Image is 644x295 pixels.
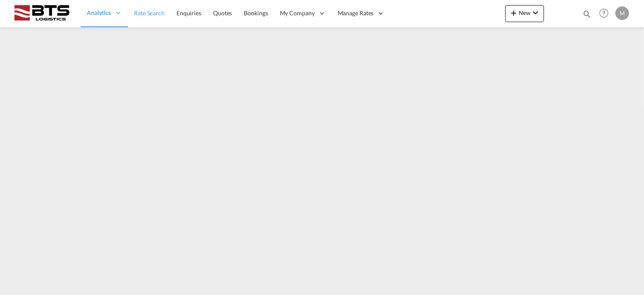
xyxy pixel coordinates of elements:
[582,9,592,19] md-icon: icon-magnify
[582,9,592,22] div: icon-magnify
[509,9,541,16] span: New
[280,9,315,17] span: My Company
[87,9,111,17] span: Analytics
[616,6,629,20] div: M
[530,8,541,18] md-icon: icon-chevron-down
[597,6,611,20] span: Help
[505,5,544,22] button: icon-plus 400-fgNewicon-chevron-down
[597,6,616,21] div: Help
[509,8,519,18] md-icon: icon-plus 400-fg
[213,9,232,17] span: Quotes
[244,9,268,17] span: Bookings
[13,4,70,23] img: cdcc71d0be7811ed9adfbf939d2aa0e8.png
[338,9,374,17] span: Manage Rates
[134,9,165,17] span: Rate Search
[177,9,201,17] span: Enquiries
